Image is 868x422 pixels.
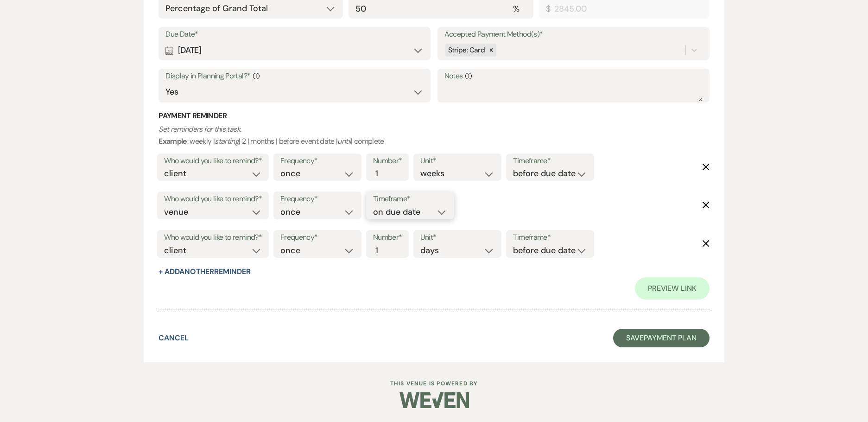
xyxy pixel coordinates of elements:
[546,3,550,15] div: $
[448,45,485,55] span: Stripe: Card
[165,70,424,83] label: Display in Planning Portal?*
[444,70,703,83] label: Notes
[280,231,355,244] label: Frequency*
[373,231,402,244] label: Number*
[164,231,262,244] label: Who would you like to remind?*
[337,136,351,146] i: until
[280,154,355,168] label: Frequency*
[613,329,710,347] button: SavePayment Plan
[158,268,250,275] button: + AddAnotherReminder
[373,192,447,206] label: Timeframe*
[420,154,494,168] label: Unit*
[158,111,710,121] h3: Payment Reminder
[399,384,469,416] img: Weven Logo
[513,3,519,15] div: %
[158,123,710,147] p: : weekly | | 2 | months | before event date | | complete
[420,231,494,244] label: Unit*
[158,124,241,134] i: Set reminders for this task.
[215,136,239,146] i: starting
[444,28,703,41] label: Accepted Payment Method(s)*
[164,154,262,168] label: Who would you like to remind?*
[635,277,710,300] a: Preview Link
[165,28,424,41] label: Due Date*
[373,154,402,168] label: Number*
[513,154,587,168] label: Timeframe*
[280,192,355,206] label: Frequency*
[165,41,424,59] div: [DATE]
[158,334,189,342] button: Cancel
[164,192,262,206] label: Who would you like to remind?*
[513,231,587,244] label: Timeframe*
[158,136,187,146] b: Example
